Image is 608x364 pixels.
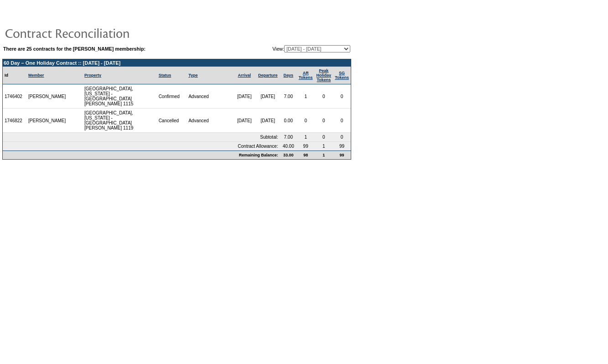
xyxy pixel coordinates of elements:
td: 0 [333,84,351,109]
td: [GEOGRAPHIC_DATA], [US_STATE] - [GEOGRAPHIC_DATA] [PERSON_NAME] 1115 [83,84,157,109]
a: Days [283,73,293,78]
td: [DATE] [256,84,280,109]
td: 1746822 [3,109,26,133]
a: Member [28,73,44,78]
td: [GEOGRAPHIC_DATA], [US_STATE] - [GEOGRAPHIC_DATA] [PERSON_NAME] 1119 [83,109,157,133]
td: 1 [297,133,315,142]
td: 1746402 [3,84,26,109]
td: 1 [297,84,315,109]
td: Remaining Balance: [3,151,280,159]
td: 0 [333,133,351,142]
td: 99 [333,151,351,159]
td: [DATE] [233,109,255,133]
td: 0 [315,133,333,142]
td: Confirmed [157,84,187,109]
b: There are 25 contracts for the [PERSON_NAME] membership: [3,46,146,52]
td: 0 [315,109,333,133]
td: 99 [333,142,351,151]
td: 0 [297,109,315,133]
td: 1 [315,142,333,151]
td: 0 [315,84,333,109]
td: 7.00 [280,84,297,109]
td: [PERSON_NAME] [26,84,68,109]
a: Arrival [238,73,251,78]
td: 0 [333,109,351,133]
td: [DATE] [256,109,280,133]
td: [PERSON_NAME] [26,109,68,133]
td: Subtotal: [3,133,280,142]
td: Contract Allowance: [3,142,280,151]
td: 0.00 [280,109,297,133]
a: Peak HolidayTokens [317,68,332,82]
a: Departure [258,73,278,78]
td: 40.00 [280,142,297,151]
td: 1 [315,151,333,159]
td: Advanced [187,109,233,133]
td: 98 [297,151,315,159]
td: 60 Day – One Holiday Contract :: [DATE] - [DATE] [3,59,351,67]
a: Status [159,73,171,78]
img: pgTtlContractReconciliation.gif [5,24,187,42]
a: ARTokens [299,71,313,80]
td: 99 [297,142,315,151]
td: Id [3,67,26,84]
td: [DATE] [233,84,255,109]
td: 33.00 [280,151,297,159]
td: Advanced [187,84,233,109]
td: View: [228,45,350,52]
a: SGTokens [335,71,349,80]
td: Cancelled [157,109,187,133]
td: 7.00 [280,133,297,142]
a: Type [188,73,197,78]
a: Property [84,73,101,78]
